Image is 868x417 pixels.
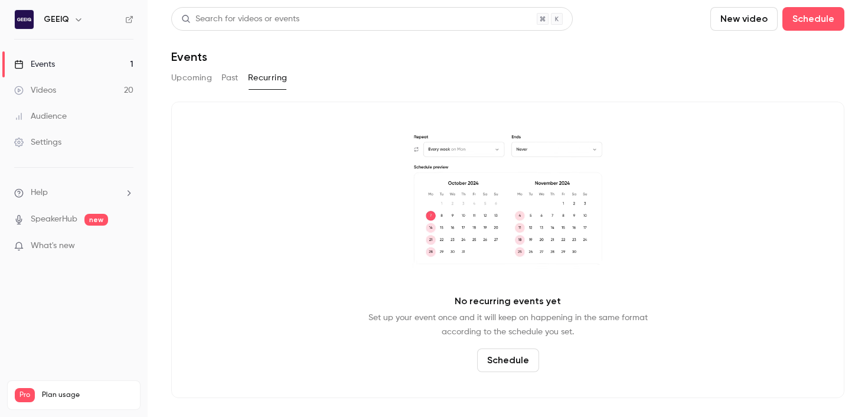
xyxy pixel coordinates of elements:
span: new [84,214,108,226]
button: Schedule [477,348,539,372]
span: Help [31,187,48,199]
span: Pro [15,388,35,402]
span: Plan usage [42,390,133,400]
iframe: Noticeable Trigger [119,241,133,252]
li: help-dropdown-opener [14,187,133,199]
span: What's new [31,240,75,252]
p: No recurring events yet [455,294,561,308]
div: Events [14,58,55,70]
img: GEEIQ [15,10,34,29]
div: Videos [14,84,56,96]
button: Past [221,69,239,87]
div: Settings [14,136,61,148]
button: Schedule [782,7,844,31]
h1: Events [171,50,207,64]
button: Upcoming [171,69,212,87]
div: Audience [14,110,67,122]
h6: GEEIQ [44,14,69,25]
button: Recurring [248,69,288,87]
a: SpeakerHub [31,213,77,226]
div: Search for videos or events [181,13,299,25]
button: New video [710,7,778,31]
p: Set up your event once and it will keep on happening in the same format according to the schedule... [368,311,648,339]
